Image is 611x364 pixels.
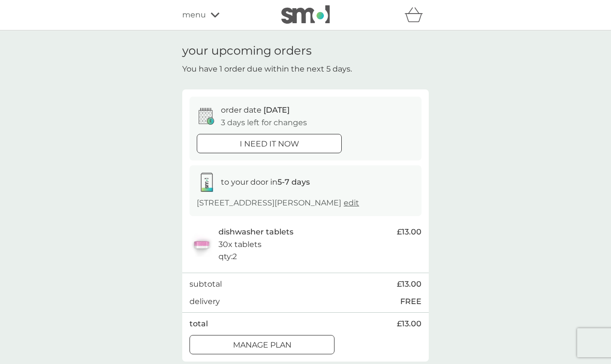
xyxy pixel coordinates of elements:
[189,318,208,330] p: total
[397,318,422,330] span: £13.00
[240,138,299,150] p: i need it now
[221,104,290,116] p: order date
[189,295,220,308] p: delivery
[344,198,359,207] a: edit
[405,5,429,25] div: basket
[218,226,293,238] p: dishwasher tablets
[197,134,342,153] button: i need it now
[281,5,330,24] img: smol
[221,177,310,187] span: to your door in
[221,116,307,129] p: 3 days left for changes
[182,9,206,21] span: menu
[197,197,359,209] p: [STREET_ADDRESS][PERSON_NAME]
[263,105,290,115] span: [DATE]
[218,238,262,251] p: 30x tablets
[277,177,310,187] strong: 5-7 days
[233,339,291,351] p: Manage plan
[400,295,422,308] p: FREE
[397,278,422,291] span: £13.00
[397,226,422,238] span: £13.00
[182,63,352,75] p: You have 1 order due within the next 5 days.
[189,278,222,291] p: subtotal
[182,44,312,58] h1: your upcoming orders
[218,250,237,263] p: qty : 2
[189,335,335,354] button: Manage plan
